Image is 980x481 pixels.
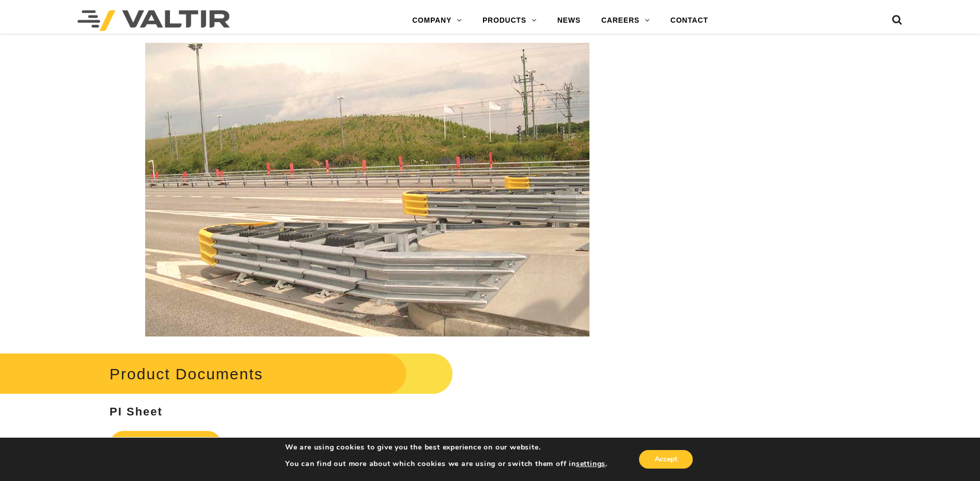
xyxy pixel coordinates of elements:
button: settings [576,459,605,469]
p: You can find out more about which cookies we are using or switch them off in . [285,459,608,469]
a: NEWS [547,10,591,31]
a: COMPANY [402,10,472,31]
strong: PI Sheet [110,405,163,418]
img: Valtir [77,10,230,31]
button: Accept [639,450,693,469]
p: We are using cookies to give you the best experience on our website. [285,443,608,452]
a: CAREERS [591,10,660,31]
a: QuadGuard® [110,431,222,459]
a: PRODUCTS [472,10,547,31]
a: CONTACT [660,10,719,31]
